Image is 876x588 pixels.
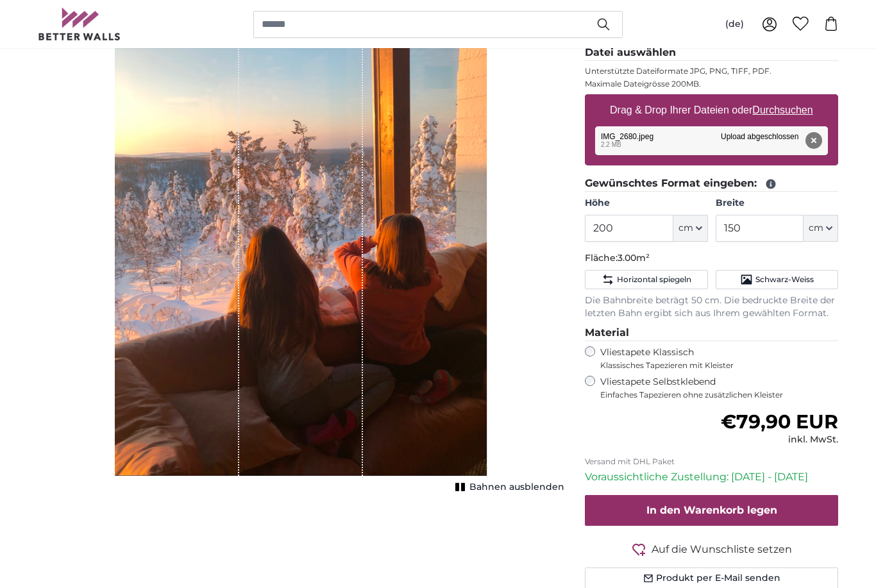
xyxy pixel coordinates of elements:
[600,376,838,400] label: Vliestapete Selbstklebend
[755,274,814,285] span: Schwarz-Weiss
[585,469,838,485] p: Voraussichtliche Zustellung: [DATE] - [DATE]
[585,457,838,467] p: Versand mit DHL Paket
[585,197,707,210] label: Höhe
[617,274,691,285] span: Horizontal spiegeln
[716,270,838,289] button: Schwarz-Weiss
[646,504,777,516] span: In den Warenkorb legen
[673,215,708,242] button: cm
[469,481,564,494] span: Bahnen ausblenden
[600,360,827,371] span: Klassisches Tapezieren mit Kleister
[585,79,838,89] p: Maximale Dateigrösse 200MB.
[804,215,838,242] button: cm
[716,197,838,210] label: Breite
[753,105,813,115] u: Durchsuchen
[605,97,818,123] label: Drag & Drop Ihrer Dateien oder
[585,294,838,320] p: Die Bahnbreite beträgt 50 cm. Die bedruckte Breite der letzten Bahn ergibt sich aus Ihrem gewählt...
[38,8,121,40] img: Betterwalls
[652,542,792,557] span: Auf die Wunschliste setzen
[600,390,838,400] span: Einfaches Tapezieren ohne zusätzlichen Kleister
[721,433,838,446] div: inkl. MwSt.
[678,222,693,235] span: cm
[721,410,838,433] span: €79,90 EUR
[585,325,838,341] legend: Material
[585,495,838,526] button: In den Warenkorb legen
[585,252,838,265] p: Fläche:
[715,13,754,36] button: (de)
[585,270,707,289] button: Horizontal spiegeln
[451,478,564,496] button: Bahnen ausblenden
[585,66,838,76] p: Unterstützte Dateiformate JPG, PNG, TIFF, PDF.
[618,252,650,264] span: 3.00m²
[585,45,838,61] legend: Datei auswählen
[585,541,838,557] button: Auf die Wunschliste setzen
[585,176,838,192] legend: Gewünschtes Format eingeben:
[809,222,823,235] span: cm
[600,346,827,371] label: Vliestapete Klassisch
